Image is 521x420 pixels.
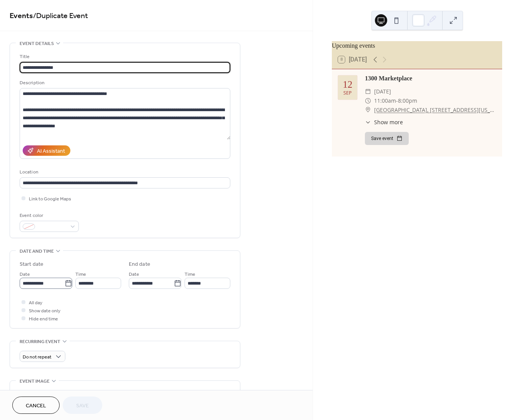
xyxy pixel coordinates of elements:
[10,8,33,23] a: Events
[374,118,403,126] span: Show more
[185,270,195,278] span: Time
[20,168,229,176] div: Location
[343,80,353,89] div: 12
[12,397,60,414] button: Cancel
[374,96,396,105] span: 11:00am
[29,195,71,203] span: Link to Google Maps
[365,118,371,126] div: ​
[20,338,60,346] span: Recurring event
[365,74,496,83] div: 1300 Marketplace
[20,270,30,278] span: Date
[33,8,88,23] span: / Duplicate Event
[29,307,60,315] span: Show date only
[20,377,50,385] span: Event image
[26,402,46,410] span: Cancel
[365,118,403,126] button: ​Show more
[365,105,371,115] div: ​
[20,79,229,87] div: Description
[29,299,42,307] span: All day
[29,315,58,323] span: Hide end time
[396,96,398,105] span: -
[129,270,139,278] span: Date
[365,96,371,105] div: ​
[398,96,417,105] span: 8:00pm
[374,87,391,96] span: [DATE]
[20,212,77,220] div: Event color
[23,353,52,362] span: Do not repeat
[343,91,352,96] div: Sep
[23,145,70,156] button: AI Assistant
[374,105,496,115] a: [GEOGRAPHIC_DATA], [STREET_ADDRESS][US_STATE]
[20,40,54,48] span: Event details
[365,87,371,96] div: ​
[20,260,43,268] div: Start date
[75,270,86,278] span: Time
[37,147,65,155] div: AI Assistant
[129,260,150,268] div: End date
[332,41,502,50] div: Upcoming events
[20,247,54,255] span: Date and time
[365,132,409,145] button: Save event
[20,53,229,61] div: Title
